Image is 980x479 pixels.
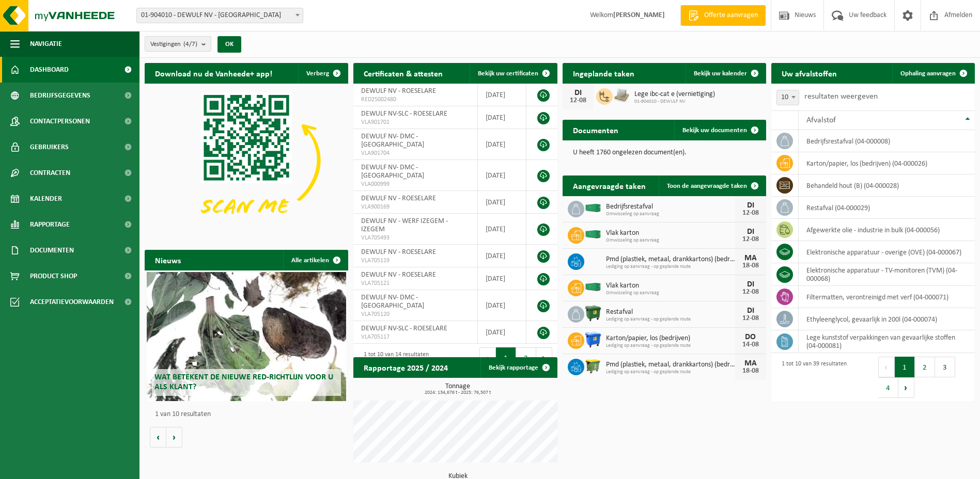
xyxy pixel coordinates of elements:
[799,130,975,152] td: bedrijfsrestafval (04-000008)
[935,357,955,377] button: 3
[478,245,527,267] td: [DATE]
[804,92,878,101] label: resultaten weergeven
[30,160,70,186] span: Contracten
[606,290,735,296] span: Omwisseling op aanvraag
[606,211,735,217] span: Omwisseling op aanvraag
[806,116,836,124] span: Afvalstof
[799,219,975,241] td: afgewerkte olie - industrie in bulk (04-000056)
[361,234,469,242] span: VLA705493
[740,201,761,210] div: DI
[136,8,303,23] span: 01-904010 - DEWULF NV - ROESELARE
[478,106,527,129] td: [DATE]
[145,36,211,52] button: Vestigingen(4/7)
[799,197,975,219] td: restafval (04-000029)
[606,334,735,343] span: Karton/papier, los (bedrijven)
[568,89,588,97] div: DI
[702,10,760,21] span: Offerte aanvragen
[361,217,448,233] span: DEWULF NV - WERF IZEGEM - IZEGEM
[147,272,346,401] a: Wat betekent de nieuwe RED-richtlijn voor u als klant?
[740,254,761,262] div: MA
[30,134,69,160] span: Gebruikers
[361,180,469,188] span: VLA000999
[799,308,975,330] td: ethyleenglycol, gevaarlijk in 200l (04-000074)
[217,36,241,53] button: OK
[361,110,447,118] span: DEWULF NV-SLC - ROESELARE
[776,356,847,399] div: 1 tot 10 van 39 resultaten
[478,191,527,214] td: [DATE]
[478,290,527,321] td: [DATE]
[740,315,761,322] div: 12-08
[613,87,630,104] img: LP-PA-00000-WDN-11
[584,357,602,375] img: WB-1100-HPE-GN-50
[478,267,527,290] td: [DATE]
[306,70,329,77] span: Verberg
[154,373,333,391] span: Wat betekent de nieuwe RED-richtlijn voor u als klant?
[480,357,556,378] a: Bekijk rapportage
[30,212,70,237] span: Rapportage
[606,369,735,375] span: Lediging op aanvraag - op geplande route
[30,186,62,212] span: Kalender
[584,331,602,348] img: WB-1100-HPE-BE-01
[694,70,747,77] span: Bekijk uw kalender
[361,203,469,211] span: VLA900169
[30,31,62,57] span: Navigatie
[606,282,735,290] span: Vlak karton
[516,347,536,368] button: 2
[361,271,436,279] span: DEWULF NV - ROESELARE
[361,294,424,310] span: DEWULF NV- DMC - [GEOGRAPHIC_DATA]
[478,70,538,77] span: Bekijk uw certificaten
[183,41,197,47] count: (4/7)
[361,257,469,265] span: VLA705119
[740,262,761,269] div: 18-08
[361,149,469,157] span: VLA901704
[479,347,496,368] button: Previous
[563,175,656,196] h2: Aangevraagde taken
[563,120,629,140] h2: Documenten
[478,214,527,245] td: [DATE]
[30,83,90,108] span: Bedrijfsgegevens
[606,203,735,211] span: Bedrijfsrestafval
[568,97,588,104] div: 12-08
[606,316,735,323] span: Lediging op aanvraag - op geplande route
[150,37,197,52] span: Vestigingen
[470,63,556,84] a: Bekijk uw certificaten
[145,63,283,83] h2: Download nu de Vanheede+ app!
[740,307,761,315] div: DI
[584,282,602,292] img: HK-XC-40-GN-00
[740,368,761,375] div: 18-08
[878,357,895,377] button: Previous
[898,377,914,398] button: Next
[361,118,469,126] span: VLA901701
[478,84,527,106] td: [DATE]
[361,325,447,332] span: DEWULF NV-SLC - ROESELARE
[799,174,975,197] td: behandeld hout (B) (04-000028)
[674,120,765,140] a: Bekijk uw documenten
[682,127,747,134] span: Bekijk uw documenten
[496,347,516,368] button: 1
[878,377,898,398] button: 4
[145,250,191,270] h2: Nieuws
[145,84,348,236] img: Download de VHEPlus App
[613,11,665,19] strong: [PERSON_NAME]
[634,90,715,99] span: Lege ibc-cat e (vernietiging)
[361,195,436,202] span: DEWULF NV - ROESELARE
[606,229,735,237] span: Vlak karton
[740,359,761,368] div: MA
[584,230,602,239] img: HK-XC-40-GN-00
[478,129,527,160] td: [DATE]
[573,149,756,156] p: U heeft 1760 ongelezen document(en).
[166,427,182,448] button: Volgende
[606,256,735,264] span: Pmd (plastiek, metaal, drankkartons) (bedrijven)
[353,63,453,83] h2: Certificaten & attesten
[361,310,469,318] span: VLA705120
[606,308,735,316] span: Restafval
[30,263,77,289] span: Product Shop
[155,411,343,418] p: 1 van 10 resultaten
[740,333,761,341] div: DO
[478,160,527,191] td: [DATE]
[799,263,975,286] td: elektronische apparatuur - TV-monitoren (TVM) (04-000068)
[799,152,975,174] td: karton/papier, los (bedrijven) (04-000026)
[740,228,761,236] div: DI
[298,63,347,84] button: Verberg
[150,427,166,448] button: Vorige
